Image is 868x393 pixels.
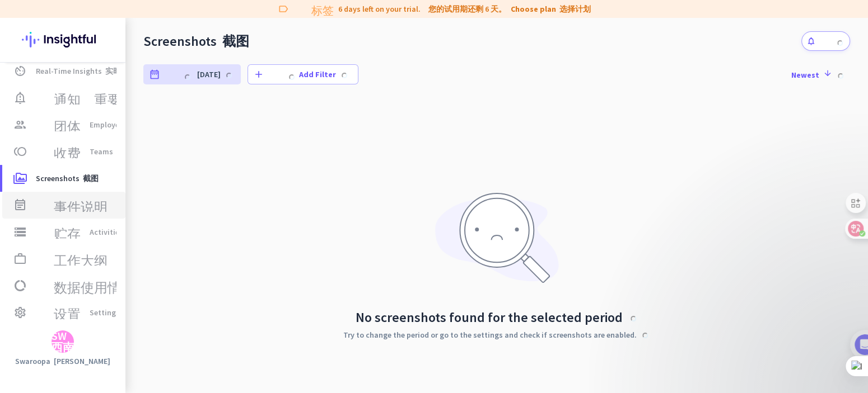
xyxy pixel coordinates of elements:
[791,69,846,80] span: Newest
[2,111,125,138] a: group 团体Employees
[299,69,349,80] span: Add Filter
[80,5,147,24] h1: Tasks
[511,3,591,15] a: Choose plan 选择计划
[2,58,125,84] a: av_timerReal-Time Insights 实时洞察
[21,271,203,289] div: 4Onboarding completed! 入职完成！
[149,69,193,80] i: date_range
[54,91,121,105] font: 通知_重要
[13,145,81,158] i: toll
[222,32,249,50] font: 截图
[13,198,108,212] i: event_note
[52,330,74,353] div: SW
[54,145,81,158] font: 收费
[13,91,121,105] i: notification_important
[2,165,125,192] a: perm_mediaScreenshots 截图
[54,279,134,292] font: 数据使用情况
[43,275,190,286] div: Onboarding completed!
[2,272,125,299] a: data_usage 数据使用情况
[13,118,81,131] i: group
[2,192,125,219] a: event_note 事件说明
[56,315,112,359] button: Messages
[13,306,81,319] i: settings
[43,181,183,203] button: Take a quick tour
[142,187,174,196] font: 快速浏览
[435,193,559,283] img: no-search-results.svg
[54,252,108,266] font: 工作大纲
[197,69,234,80] span: [DATE]
[143,33,249,50] div: Screenshots
[83,173,99,183] font: 截图
[143,342,159,351] font: 帮助
[36,172,99,185] span: Screenshots
[168,315,224,359] button: Tasks
[43,233,190,244] div: Start collecting data
[13,172,27,185] i: perm_media
[43,145,192,165] font: 查看您当前的跟踪设置以及根据公司需求编辑它们的说明。
[112,315,168,359] button: Help
[52,340,74,354] font: 西南
[38,342,46,351] font: 家
[124,8,144,20] font: 任务
[2,299,125,326] a: settings 设置Settings
[806,36,845,46] i: notifications
[13,279,134,292] i: data_usage
[821,69,832,78] i: arrow_downward
[105,66,137,76] font: 实时洞察
[253,69,297,80] i: add
[128,233,175,242] font: 开始收集数据
[54,198,108,212] font: 事件说明
[787,64,850,84] button: Newest arrow_downward
[174,343,219,351] span: Tasks
[2,84,125,111] a: notification_important 通知_重要
[311,3,334,15] font: 标签
[43,45,190,88] div: Initial tracking settings and how to edit them
[203,342,218,351] font: 任务
[428,4,506,14] font: 您的试用期还剩 6 天。
[13,252,108,266] i: work_outline
[36,64,137,78] span: Real-Time Insights
[43,92,195,172] div: Take a look at your current tracking settings and the instructions for editing them according to ...
[13,64,27,78] i: av_timer
[343,311,650,324] h2: No screenshots found for the selected period
[54,356,110,366] font: [PERSON_NAME]
[10,343,46,351] span: Home
[90,118,146,131] span: Employees
[559,4,591,14] font: 选择计划
[278,3,334,15] i: label
[248,64,358,84] button: add Add Filter
[54,306,81,319] font: 设置
[58,343,110,358] span: Messages
[90,145,132,158] span: Teams
[22,18,104,61] img: Insightful logo
[197,4,217,25] div: Close
[54,225,81,239] font: 贮存
[141,276,180,285] font: 入职完成！
[21,41,203,88] div: 2Initial tracking settings and how to edit them初始跟踪设置及其编辑方法
[2,219,125,245] a: storage 贮存Activities
[121,343,160,351] span: Help
[54,118,81,131] font: 团体
[90,225,142,239] span: Activities
[21,229,203,247] div: 3Start collecting data 开始收集数据
[43,73,137,82] font: 初始跟踪设置及其编辑方法
[13,225,81,239] i: storage
[2,138,125,165] a: toll 收费Teams
[2,245,125,272] a: work_outline 工作大纲
[343,331,650,339] p: Try to change the period or go to the settings and check if screenshots are enabled.
[801,31,850,51] button: notifications
[90,306,139,319] span: Settings
[80,342,110,359] font: 消息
